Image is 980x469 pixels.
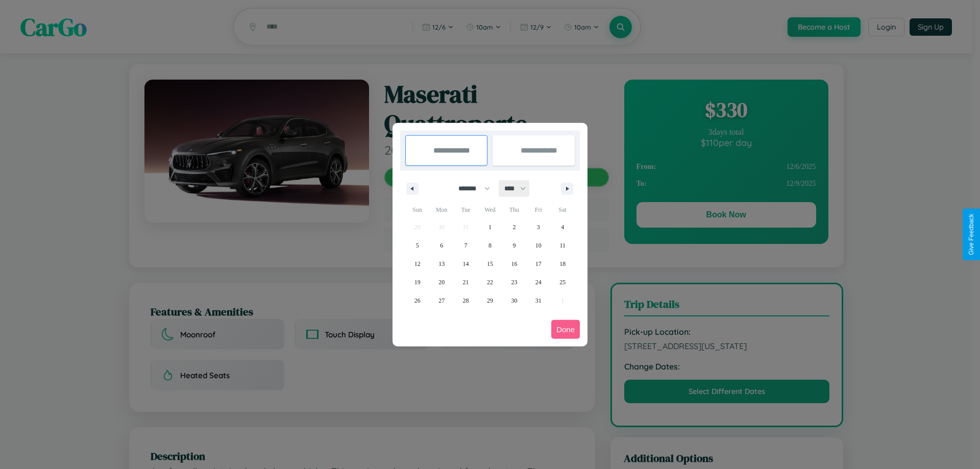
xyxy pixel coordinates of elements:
span: 29 [487,291,493,310]
div: Give Feedback [968,214,975,255]
button: 4 [551,218,575,236]
span: Sat [551,202,575,218]
button: 16 [502,255,526,273]
span: 15 [487,255,493,273]
button: 8 [478,236,502,255]
button: 23 [502,273,526,291]
button: 5 [405,236,429,255]
button: 22 [478,273,502,291]
button: 11 [551,236,575,255]
button: 14 [454,255,478,273]
button: Done [551,320,580,339]
span: 25 [559,273,566,291]
span: 14 [463,255,469,273]
button: 15 [478,255,502,273]
span: 8 [488,236,492,255]
button: 21 [454,273,478,291]
span: 10 [535,236,542,255]
button: 12 [405,255,429,273]
span: 24 [535,273,542,291]
button: 27 [429,291,453,310]
button: 7 [454,236,478,255]
button: 30 [502,291,526,310]
span: Thu [502,202,526,218]
span: 28 [463,291,469,310]
span: 31 [535,291,542,310]
span: 20 [438,273,445,291]
button: 29 [478,291,502,310]
button: 6 [429,236,453,255]
span: 13 [438,255,445,273]
button: 1 [478,218,502,236]
span: 7 [464,236,468,255]
span: 18 [559,255,566,273]
span: 12 [414,255,421,273]
span: Mon [429,202,453,218]
button: 24 [526,273,550,291]
span: 19 [414,273,421,291]
button: 28 [454,291,478,310]
button: 25 [551,273,575,291]
span: 2 [512,218,516,236]
span: 30 [511,291,517,310]
span: 17 [535,255,542,273]
span: 23 [511,273,517,291]
span: Fri [526,202,550,218]
button: 13 [429,255,453,273]
span: 6 [440,236,443,255]
span: Tue [454,202,478,218]
button: 9 [502,236,526,255]
span: 11 [559,236,566,255]
span: 9 [512,236,516,255]
button: 3 [526,218,550,236]
button: 26 [405,291,429,310]
button: 17 [526,255,550,273]
span: Wed [478,202,502,218]
button: 20 [429,273,453,291]
span: 26 [414,291,421,310]
span: 16 [511,255,517,273]
span: 21 [463,273,469,291]
button: 31 [526,291,550,310]
button: 10 [526,236,550,255]
span: 22 [487,273,493,291]
span: 4 [561,218,564,236]
span: Sun [405,202,429,218]
button: 2 [502,218,526,236]
span: 3 [537,218,540,236]
button: 19 [405,273,429,291]
span: 27 [438,291,445,310]
span: 1 [488,218,492,236]
span: 5 [416,236,419,255]
button: 18 [551,255,575,273]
